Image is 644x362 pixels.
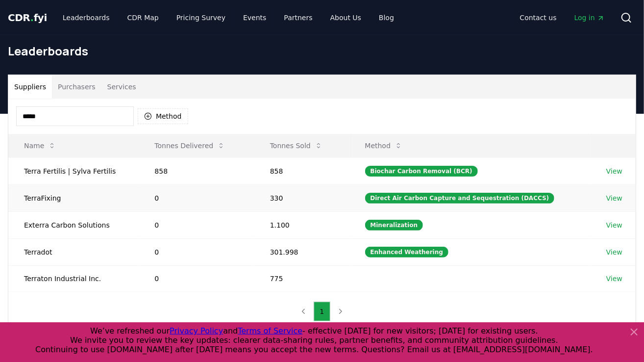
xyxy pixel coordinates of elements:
button: Method [357,136,411,155]
td: 301.998 [254,238,349,265]
h1: Leaderboards [8,43,636,59]
nav: Main [512,9,613,26]
a: About Us [322,9,369,26]
nav: Main [55,9,402,26]
button: Purchasers [52,75,101,99]
a: CDR Map [120,9,167,26]
a: View [606,193,622,203]
button: 1 [314,302,331,321]
div: Mineralization [365,220,423,231]
button: Services [101,75,142,99]
td: Terradot [8,238,139,265]
button: Method [138,108,188,124]
span: Log in [574,13,605,23]
a: View [606,166,622,176]
td: 1.100 [254,211,349,238]
td: 0 [139,238,254,265]
a: CDR.fyi [8,11,47,25]
a: Log in [567,9,613,26]
td: 0 [139,211,254,238]
td: Terraton Industrial Inc. [8,265,139,291]
a: Blog [371,9,402,26]
a: Partners [276,9,321,26]
button: Name [16,136,64,155]
a: Contact us [512,9,565,26]
a: Leaderboards [55,9,118,26]
button: Tonnes Sold [262,136,330,155]
td: 0 [139,265,254,291]
div: Biochar Carbon Removal (BCR) [365,166,478,177]
span: CDR fyi [8,12,47,24]
a: Pricing Survey [169,9,233,26]
button: Suppliers [8,75,52,99]
span: . [30,12,34,24]
div: Enhanced Weathering [365,247,449,258]
div: Direct Air Carbon Capture and Sequestration (DACCS) [365,193,555,204]
a: Events [235,9,274,26]
td: 858 [254,157,349,184]
a: View [606,274,622,284]
td: 0 [139,184,254,211]
td: 775 [254,265,349,291]
td: Terra Fertilis | Sylva Fertilis [8,157,139,184]
a: View [606,220,622,230]
td: TerraFixing [8,184,139,211]
td: 858 [139,157,254,184]
td: Exterra Carbon Solutions [8,211,139,238]
button: Tonnes Delivered [147,136,233,155]
td: 330 [254,184,349,211]
a: View [606,247,622,257]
